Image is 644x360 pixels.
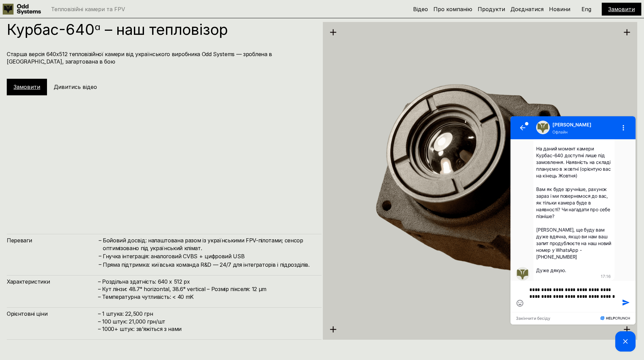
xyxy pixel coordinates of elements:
a: Новини [549,6,570,13]
a: Доєднатися [510,6,544,13]
a: Замовити [14,83,40,90]
h4: Характеристики [7,278,98,285]
h4: Переваги [7,237,98,244]
h5: Дивитись відео [54,83,97,91]
h4: Гнучка інтеграція: аналоговий CVBS + цифровий USB [103,253,315,260]
h4: – Роздільна здатність: 640 x 512 px – Кут лінзи: 48.7° horizontal, 38.6° vertical – Розмір піксел... [98,278,315,301]
h1: Курбас-640ᵅ – наш тепловізор [7,22,315,37]
h4: – [99,252,101,260]
iframe: HelpCrunch [509,115,637,353]
a: Про компанію [433,6,472,13]
h4: Старша версія 640х512 тепловізійної камери від українського виробника Odd Systems — зроблена в [G... [7,50,315,66]
h4: – [99,261,101,268]
h4: – 1 штука: 22,500 грн – 100 штук: 21,000 грн/шт [98,310,315,333]
h4: Пряма підтримка: київська команда R&D — 24/7 для інтеграторів і підрозділів. [103,261,315,268]
a: Відео [413,6,428,13]
h4: Бойовий досвід: налаштована разом із українськими FPV-пілотами; сенсор оптимізовано під українськ... [103,237,315,252]
p: Eng [581,6,591,12]
a: Замовити [608,6,635,13]
h4: Орієнтовні ціни [7,310,98,317]
h4: – [99,236,101,244]
a: Продукти [478,6,505,13]
span: – ⁠1000+ штук: звʼяжіться з нами [98,326,182,332]
p: Тепловізійні камери та FPV [51,6,125,12]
